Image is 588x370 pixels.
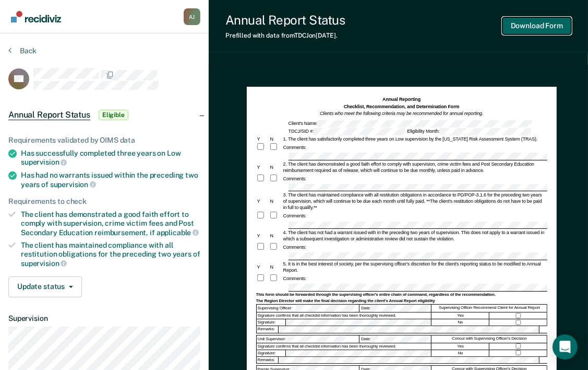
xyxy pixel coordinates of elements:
div: N [269,198,282,204]
div: Supervising Officer: [257,305,360,312]
span: supervision [21,158,67,166]
div: Supervising Officer Recommend Client for Annual Report [432,305,547,312]
div: 3. The client has maintained compliance with all restitution obligations in accordance to PD/POP-... [282,192,547,211]
span: supervision [50,180,96,189]
div: Signature: [257,350,286,356]
div: Yes [432,313,489,319]
dt: Supervision [8,314,200,323]
button: Update status [8,276,82,297]
button: Back [8,46,37,55]
div: N [269,136,282,142]
div: A J [184,8,200,25]
img: Recidiviz [11,11,61,22]
div: Has successfully completed three years on Low [21,149,200,167]
div: No [432,350,489,356]
div: Open Intercom Messenger [553,334,578,360]
div: Comments: [282,176,308,182]
div: 4. The client has not had a warrant issued with in the preceding two years of supervision. This d... [282,229,547,242]
span: applicable [157,228,199,237]
strong: Annual Reporting [382,97,421,102]
span: Annual Report Status [8,110,90,120]
div: Eligibility Month: [406,128,532,135]
div: The client has demonstrated a good faith effort to comply with supervision, crime victim fees and... [21,210,200,237]
div: Requirements validated by OIMS data [8,136,200,145]
div: 1. The client has satisfactorily completed three years on Low supervision by the [US_STATE] Risk ... [282,136,547,142]
div: Y [256,136,269,142]
div: Yes [432,343,489,350]
div: Concur with Supervising Officer's Decision [432,336,547,343]
div: Requirements to check [8,197,200,206]
div: Comments: [282,275,308,282]
div: Y [256,198,269,204]
div: Unit Supervisor: [257,336,360,343]
div: Y [256,233,269,239]
div: Signature: [257,319,286,326]
div: 2. The client has demonstrated a good faith effort to comply with supervision, crime victim fees ... [282,161,547,174]
div: N [269,264,282,270]
div: Annual Report Status [225,13,345,28]
em: Clients who meet the following criteria may be recommended for annual reporting. [320,111,483,116]
span: supervision [21,259,67,268]
div: Signature confirms that all checklist information has been thoroughly reviewed. [257,313,432,319]
div: N [269,164,282,170]
div: Y [256,264,269,270]
div: This form should be forwarded through the supervising officer's entire chain of command, regardle... [256,292,547,297]
div: Y [256,164,269,170]
div: Comments: [282,213,308,219]
div: The Region Director will make the final decision regarding the client's Annual Report eligibility [256,298,547,304]
div: Signature confirms that all checklist information has been thoroughly reviewed. [257,343,432,350]
div: 5. It is in the best interest of society, per the supervising officer's discretion for the client... [282,261,547,273]
button: Profile dropdown button [184,8,200,25]
strong: Checklist, Recommendation, and Determination Form [344,104,460,109]
div: Has had no warrants issued within the preceding two years of [21,171,200,189]
div: Date: [360,305,431,312]
button: Download Form [502,17,571,34]
div: Prefilled with data from TDCJ on [DATE] . [225,32,345,39]
div: Client's Name: [287,120,534,128]
div: Comments: [282,244,308,250]
div: TDCJ/SID #: [287,128,406,135]
div: Remarks: [257,326,279,332]
div: Date: [360,336,431,343]
span: Eligible [99,110,128,120]
div: The client has maintained compliance with all restitution obligations for the preceding two years of [21,241,200,268]
div: Comments: [282,144,308,151]
div: Remarks: [257,357,279,363]
div: N [269,233,282,239]
div: No [432,319,489,326]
